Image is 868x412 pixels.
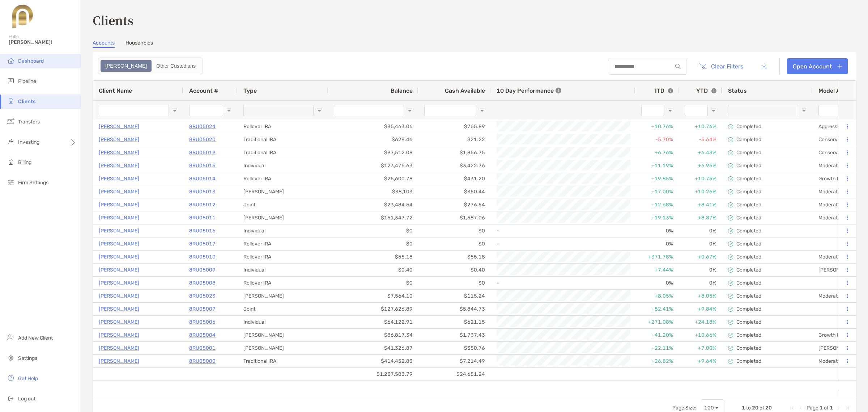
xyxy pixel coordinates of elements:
img: complete icon [728,281,733,286]
img: complete icon [728,320,733,325]
div: +8.87% [679,211,722,224]
a: [PERSON_NAME] [99,148,139,157]
div: Rollover IRA [238,251,328,263]
p: [PERSON_NAME] [99,239,139,248]
div: $115.24 [418,290,491,302]
div: $0 [418,224,491,237]
div: +26.82% [635,355,679,367]
a: [PERSON_NAME] [99,357,139,366]
p: [PERSON_NAME] [99,291,139,300]
div: 0% [679,264,722,276]
a: [PERSON_NAME] [99,331,139,340]
div: $1,587.06 [418,211,491,224]
p: [PERSON_NAME] [99,135,139,144]
img: input icon [675,64,681,69]
a: 8RU05008 [189,278,216,287]
div: [PERSON_NAME] [238,342,328,354]
input: ITD Filter Input [641,105,664,116]
span: 20 [765,405,772,411]
div: $25,600.78 [328,172,418,185]
div: $55.18 [418,251,491,263]
div: ITD [655,87,673,94]
input: Balance Filter Input [334,105,404,116]
a: [PERSON_NAME] [99,278,139,287]
button: Open Filter Menu [407,108,413,113]
div: [PERSON_NAME] [238,185,328,198]
div: - [497,225,630,237]
img: pipeline icon [7,76,15,85]
div: Individual [238,316,328,328]
div: Page Size: [672,405,697,411]
div: [PERSON_NAME] [238,211,328,224]
div: +17.00% [635,185,679,198]
div: +6.95% [679,159,722,172]
div: +10.76% [635,120,679,133]
div: $3,422.76 [418,159,491,172]
div: $55.18 [328,251,418,263]
span: [PERSON_NAME]! [9,39,76,45]
p: 8RU05019 [189,148,216,157]
div: $1,237,583.79 [328,368,418,381]
div: +0.67% [679,251,722,263]
span: Investing [18,139,39,145]
div: 0% [679,224,722,237]
span: Type [243,87,257,94]
p: 8RU05023 [189,291,216,300]
p: [PERSON_NAME] [99,226,139,235]
div: 10 Day Performance [497,81,561,100]
a: 8RU05024 [189,122,216,131]
img: complete icon [728,124,733,129]
div: Rollover IRA [238,237,328,250]
div: $431.20 [418,172,491,185]
div: $86,817.34 [328,329,418,341]
div: Individual [238,224,328,237]
span: Firm Settings [18,180,48,186]
button: Open Filter Menu [316,108,322,113]
a: 8RU05001 [189,344,216,353]
span: 1 [742,405,745,411]
p: Completed [736,241,761,247]
input: Client Name Filter Input [99,105,169,116]
span: 1 [820,405,823,411]
img: logout icon [7,394,15,403]
span: to [746,405,751,411]
div: $41,326.87 [328,342,418,354]
div: Traditional IRA [238,133,328,146]
p: Completed [736,136,761,143]
div: Rollover IRA [238,120,328,133]
p: 8RU05010 [189,252,216,261]
span: Account # [189,87,218,94]
a: [PERSON_NAME] [99,213,139,222]
div: $5,844.73 [418,303,491,315]
a: 8RU05013 [189,187,216,196]
div: $23,484.54 [328,198,418,211]
span: of [759,405,764,411]
a: 8RU05004 [189,331,216,340]
img: transfers icon [7,117,15,126]
a: 8RU05017 [189,239,216,248]
a: 8RU05007 [189,304,216,314]
p: Completed [736,228,761,234]
a: 8RU05000 [189,357,216,366]
div: 0% [635,277,679,289]
img: complete icon [728,150,733,155]
img: complete icon [728,294,733,299]
a: 8RU05009 [189,265,216,274]
div: 0% [635,237,679,250]
div: +371.78% [635,251,679,263]
p: Completed [736,254,761,260]
p: Completed [736,306,761,312]
a: [PERSON_NAME] [99,304,139,314]
span: Billing [18,159,31,165]
button: Open Filter Menu [711,108,716,113]
div: $414,452.83 [328,355,418,367]
a: 8RU05014 [189,174,216,183]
